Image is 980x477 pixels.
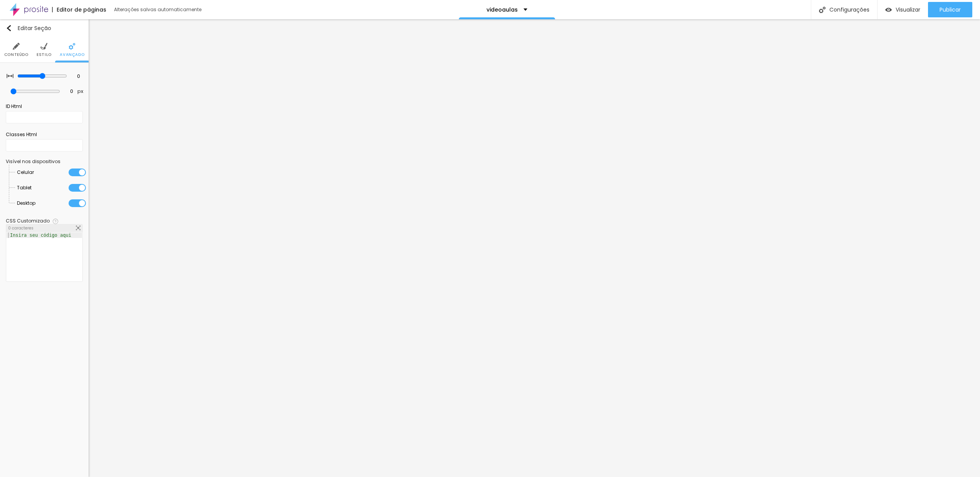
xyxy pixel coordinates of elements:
[17,180,32,196] span: Tablet
[819,7,826,13] img: Icone
[6,224,82,232] div: 0 caracteres
[17,165,34,180] span: Celular
[75,88,86,95] button: px
[89,19,980,477] iframe: Editor
[69,43,76,50] img: Icone
[53,219,58,224] img: Icone
[37,53,52,57] span: Estilo
[52,7,106,12] div: Editor de páginas
[114,7,203,12] div: Alterações salvas automaticamente
[878,2,928,17] button: Visualizar
[76,226,81,230] img: Icone
[940,7,961,13] span: Publicar
[13,43,20,50] img: Icone
[896,7,920,13] span: Visualizar
[60,53,84,57] span: Avançado
[17,196,35,211] span: Desktop
[7,233,75,238] div: Insira seu código aqui
[6,131,83,138] div: Classes Html
[487,7,518,12] p: videoaulas
[4,53,29,57] span: Conteúdo
[40,43,47,50] img: Icone
[928,2,972,17] button: Publicar
[6,25,51,31] div: Editar Seção
[6,25,12,31] img: Icone
[7,72,13,79] img: Icone
[6,159,83,164] div: Visível nos dispositivos
[6,219,50,223] div: CSS Customizado
[6,103,83,110] div: ID Html
[885,7,892,13] img: view-1.svg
